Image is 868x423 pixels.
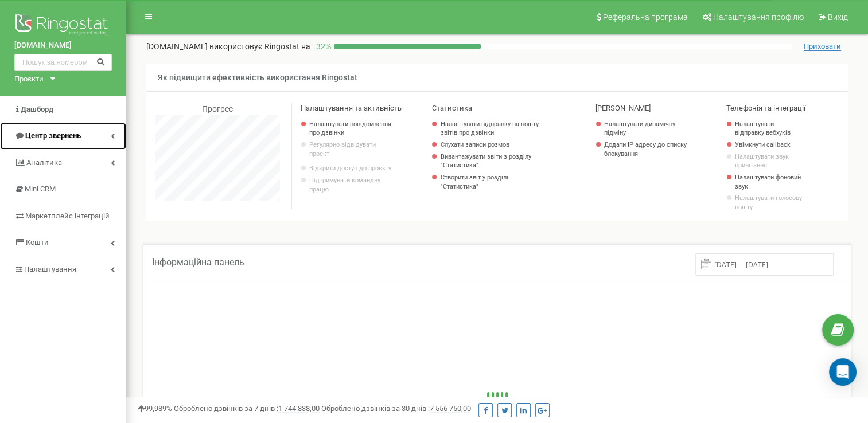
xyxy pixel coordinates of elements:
[209,42,310,51] span: використовує Ringostat на
[735,152,804,170] a: Налаштувати звук привітання
[25,131,81,140] span: Центр звернень
[828,13,848,22] span: Вихід
[202,104,233,113] span: Прогрес
[26,238,49,246] span: Кошти
[14,40,112,51] a: [DOMAIN_NAME]
[603,13,688,22] span: Реферальна програма
[431,104,472,112] span: Статистика
[440,152,547,170] a: Вивантажувати звіти з розділу "Статистика"
[14,11,112,40] img: Ringostat logo
[310,41,334,52] p: 32 %
[829,358,857,386] div: Open Intercom Messenger
[440,173,547,191] a: Створити звіт у розділі "Статистика"
[595,104,651,112] span: [PERSON_NAME]
[278,404,320,413] u: 1 744 838,00
[309,176,393,194] p: Підтримувати командну працю
[430,404,471,413] u: 7 556 750,00
[735,140,804,150] a: Увімкнути callback
[301,104,402,112] span: Налаштування та активність
[146,41,310,52] p: [DOMAIN_NAME]
[174,404,320,413] span: Оброблено дзвінків за 7 днів :
[25,185,56,193] span: Mini CRM
[158,73,357,82] span: Як підвищити ефективність використання Ringostat
[735,194,804,211] a: Налаштувати голосову пошту
[25,211,110,220] span: Маркетплейс інтеграцій
[309,140,393,158] p: Регулярно відвідувати проєкт
[735,173,804,191] a: Налаштувати фоновий звук
[152,257,244,268] span: Інформаційна панель
[321,404,471,413] span: Оброблено дзвінків за 30 днів :
[14,54,112,71] input: Пошук за номером
[604,120,688,138] a: Налаштувати динамічну підміну
[309,164,393,173] a: Відкрити доступ до проєкту
[21,105,53,113] span: Дашборд
[440,120,547,138] a: Налаштувати відправку на пошту звітів про дзвінки
[604,140,688,158] a: Додати IP адресу до списку блокування
[804,42,841,51] span: Приховати
[440,140,547,150] a: Слухати записи розмов
[24,265,76,273] span: Налаштування
[726,104,805,112] span: Телефонія та інтеграції
[138,404,172,413] span: 99,989%
[735,120,804,138] a: Налаштувати відправку вебхуків
[14,74,44,85] div: Проєкти
[26,158,62,167] span: Аналiтика
[309,120,393,138] a: Налаштувати повідомлення про дзвінки
[713,13,804,22] span: Налаштування профілю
